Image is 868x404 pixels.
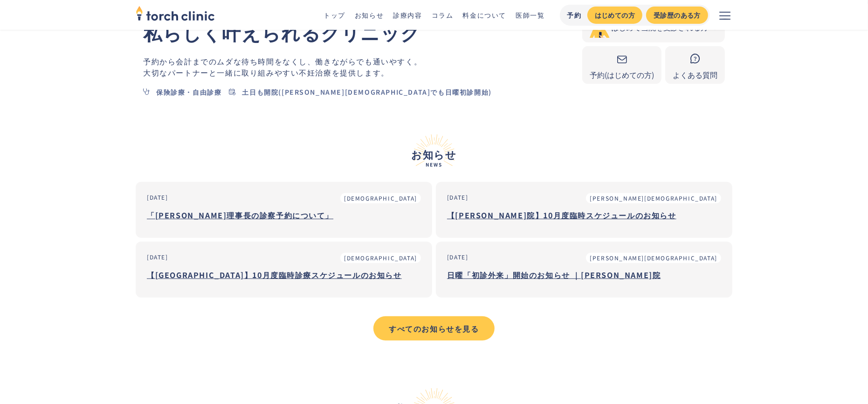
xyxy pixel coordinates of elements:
[143,56,316,67] span: 予約から会計までのムダな待ち時間をなくし、
[447,193,468,202] div: [DATE]
[147,208,421,222] h3: 「[PERSON_NAME]理事長の診察予約について」
[590,194,717,202] div: [PERSON_NAME][DEMOGRAPHIC_DATA]
[147,193,168,202] div: [DATE]
[143,67,299,78] span: 大切なパートナーと一緒に取り組みやすい
[136,162,732,167] span: News
[147,253,168,261] div: [DATE]
[595,10,635,20] div: はじめての方
[156,87,221,97] div: 保険診療・自由診療
[447,208,721,222] h3: 【[PERSON_NAME]院】10月度臨時スケジュールのお知らせ
[587,7,642,24] a: はじめての方
[147,268,421,282] h3: 【[GEOGRAPHIC_DATA]】10月度臨時診療スケジュールのお知らせ
[136,242,432,298] a: [DATE][DEMOGRAPHIC_DATA]【[GEOGRAPHIC_DATA]】10月度臨時診療スケジュールのお知らせ
[136,134,732,167] h2: お知らせ
[344,194,417,202] div: [DEMOGRAPHIC_DATA]
[136,182,432,238] a: [DATE][DEMOGRAPHIC_DATA]「[PERSON_NAME]理事長の診察予約について」
[324,10,345,20] a: トップ
[436,182,732,238] a: [DATE][PERSON_NAME][DEMOGRAPHIC_DATA]【[PERSON_NAME]院】10月度臨時スケジュールのお知らせ
[136,3,215,23] img: torch clinic
[447,268,721,282] h3: 日曜「初診外来」開始のお知らせ ｜[PERSON_NAME]院
[373,316,495,341] a: すべてのお知らせを見る
[432,10,454,20] a: コラム
[436,242,732,298] a: [DATE][PERSON_NAME][DEMOGRAPHIC_DATA]日曜「初診外来」開始のお知らせ ｜[PERSON_NAME]院
[590,254,717,262] div: [PERSON_NAME][DEMOGRAPHIC_DATA]
[582,46,661,84] a: 予約(はじめての方)
[447,253,468,261] div: [DATE]
[665,46,725,84] a: よくある質問
[516,10,544,20] a: 医師一覧
[143,56,582,78] p: 働きながらでも通いやすく。 不妊治療を提供します。
[590,69,654,80] div: 予約(はじめての方)
[242,87,492,97] div: 土日も開院([PERSON_NAME][DEMOGRAPHIC_DATA]でも日曜初診開始)
[393,10,422,20] a: 診療内容
[344,254,417,262] div: [DEMOGRAPHIC_DATA]
[646,7,708,24] a: 受診歴のある方
[136,7,215,23] a: home
[567,10,582,20] div: 予約
[463,10,507,20] a: 料金について
[382,323,486,334] div: すべてのお知らせを見る
[673,69,717,80] div: よくある質問
[654,10,701,20] div: 受診歴のある方
[355,10,384,20] a: お知らせ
